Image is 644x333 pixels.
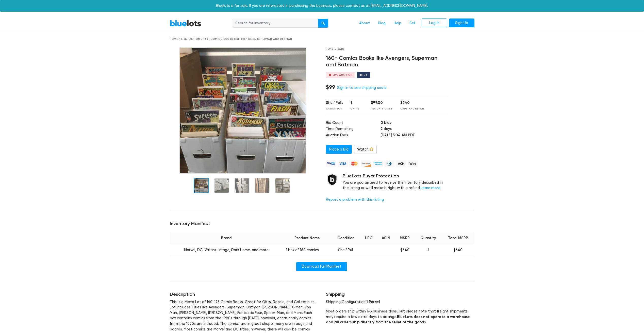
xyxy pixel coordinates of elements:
img: buyer_protection_shield-3b65640a83011c7d3ede35a8e5a80bfdfaa6a97447f0071c1475b91a4b0b3d01.png [326,173,339,186]
div: Shelf Pulls [326,100,343,106]
h5: Inventory Manifest [170,221,474,227]
th: Condition [332,232,360,244]
td: $640 [395,244,415,256]
div: You are guaranteed to receive the inventory described in the listing or we'll make it right with ... [343,173,449,191]
td: 0 bids [381,120,448,126]
a: BlueLots [170,20,201,27]
img: discover-82be18ecfda2d062aad2762c1ca80e2d36a4073d45c9e0ffae68cd515fbd3d32.png [361,160,371,167]
h5: Description [170,292,318,297]
td: Auction Ends [326,133,381,139]
div: $640 [400,100,425,106]
a: Sell [405,18,420,28]
div: 74 [364,74,368,76]
th: Quantity [415,232,442,244]
a: Log In [422,18,447,28]
td: [DATE] 5:04 AM PDT [381,133,448,139]
th: UPC [360,232,377,244]
a: Report a problem with this listing [326,197,384,202]
td: 1 box of 160 comics [283,244,332,256]
a: Download Full Manifest [296,262,347,271]
strong: BlueLots does not operate a warehouse and all orders ship directly from the seller of the goods. [326,314,470,325]
td: Time Remaining [326,126,381,133]
th: Product Name [283,232,332,244]
td: Marvel, DC, Valiant, Image, Dark Horse, and more [170,244,283,256]
p: Shipping Configuration: [326,299,474,305]
th: Total MSRP [442,232,474,244]
div: $99.00 [371,100,393,106]
img: visa-79caf175f036a155110d1892330093d4c38f53c55c9ec9e2c3a54a56571784bb.png [338,160,348,167]
div: 1 [351,100,363,106]
div: Live Auction [333,74,353,76]
div: Toys & Baby [326,47,449,51]
a: About [355,18,374,28]
div: Condition [326,107,343,111]
a: Blog [374,18,390,28]
th: ASIN [377,232,395,244]
td: $640 [442,244,474,256]
h5: BlueLots Buyer Protection [343,173,449,179]
a: Place a Bid [326,145,352,154]
th: Brand [170,232,283,244]
td: 2 days [381,126,448,133]
h5: Shipping [326,292,474,297]
div: Home / Liquidation / 160+ Comics Books like Avengers, Superman and Batman [170,37,474,41]
img: d64da23b-eb78-48ba-bab7-4afc8755955b-1759783124.jpg [179,47,306,174]
th: MSRP [395,232,415,244]
div: Per Unit Cost [371,107,393,111]
img: american_express-ae2a9f97a040b4b41f6397f7637041a5861d5f99d0716c09922aba4e24c8547d.png [373,160,383,167]
span: 1 Parcel [366,300,380,304]
img: diners_club-c48f30131b33b1bb0e5d0e2dbd43a8bea4cb12cb2961413e2f4250e06c020426.png [384,160,394,167]
div: Units [351,107,363,111]
a: Learn more [421,186,440,190]
div: Original Retail [400,107,425,111]
h4: $99 [326,84,335,90]
a: Sign in to see shipping costs [337,86,387,90]
img: ach-b7992fed28a4f97f893c574229be66187b9afb3f1a8d16a4691d3d3140a8ab00.png [396,160,406,167]
p: Most orders ship within 1-3 business days, but please note that freight shipments may require a f... [326,309,474,325]
img: mastercard-42073d1d8d11d6635de4c079ffdb20a4f30a903dc55d1612383a1b395dd17f39.png [349,160,359,167]
h4: 160+ Comics Books like Avengers, Superman and Batman [326,55,449,68]
input: Search for inventory [232,19,318,28]
a: Watch [354,145,377,154]
td: Bid Count [326,120,381,126]
img: wire-908396882fe19aaaffefbd8e17b12f2f29708bd78693273c0e28e3a24408487f.png [408,160,418,167]
td: Shelf Pull [332,244,360,256]
img: paypal_credit-80455e56f6e1299e8d57f40c0dcee7b8cd4ae79b9eccbfc37e2480457ba36de9.png [326,160,336,167]
a: Help [390,18,405,28]
a: Sign Up [449,18,474,28]
td: 1 [415,244,442,256]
